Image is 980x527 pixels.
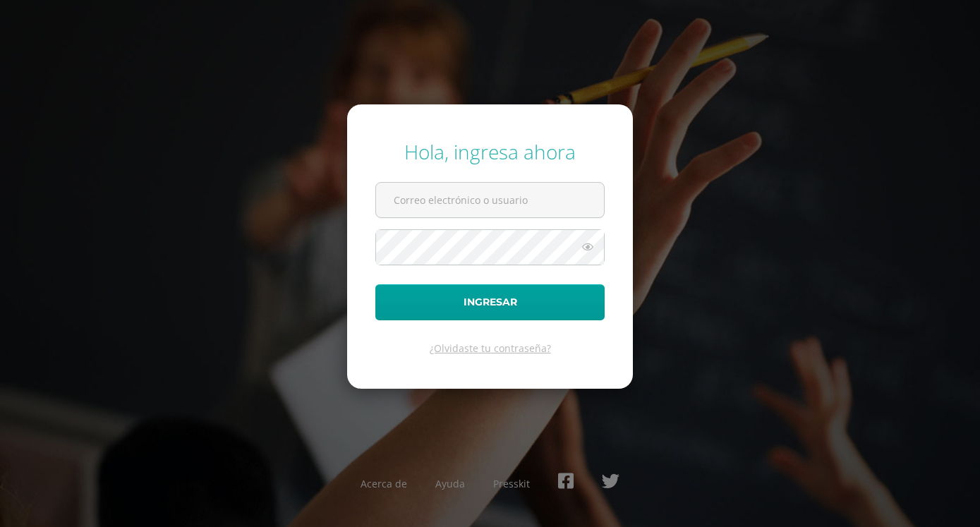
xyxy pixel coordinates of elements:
[375,138,605,165] div: Hola, ingresa ahora
[375,284,605,320] button: Ingresar
[430,341,551,355] a: ¿Olvidaste tu contraseña?
[376,183,604,217] input: Correo electrónico o usuario
[435,477,465,490] a: Ayuda
[361,477,407,490] a: Acerca de
[493,477,530,490] a: Presskit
